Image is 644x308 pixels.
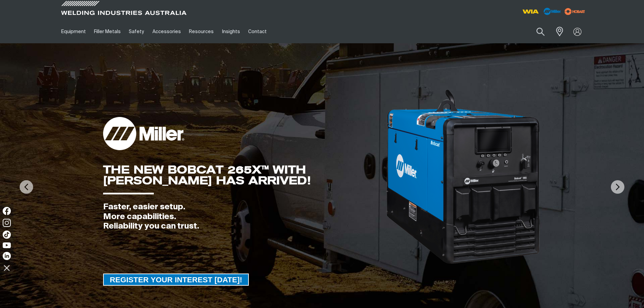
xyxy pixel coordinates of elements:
img: PrevArrow [20,180,33,194]
div: THE NEW BOBCAT 265X™ WITH [PERSON_NAME] HAS ARRIVED! [103,164,385,186]
a: Equipment [57,20,90,43]
img: YouTube [3,242,11,248]
span: REGISTER YOUR INTEREST [DATE]! [104,274,248,286]
a: Safety [125,20,148,43]
a: REGISTER YOUR INTEREST TODAY! [103,274,249,286]
img: NextArrow [611,180,624,194]
img: hide socials [1,262,13,274]
nav: Main [57,20,455,43]
a: Insights [218,20,244,43]
a: Filler Metals [90,20,125,43]
img: TikTok [3,231,11,239]
img: LinkedIn [3,252,11,260]
img: Instagram [3,219,11,227]
div: Faster, easier setup. More capabilities. Reliability you can trust. [103,202,385,231]
a: Accessories [148,20,185,43]
a: Contact [244,20,271,43]
img: Facebook [3,207,11,215]
a: Resources [185,20,218,43]
input: Product name or item number... [520,24,552,40]
img: miller [563,6,587,17]
button: Search products [529,24,552,40]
